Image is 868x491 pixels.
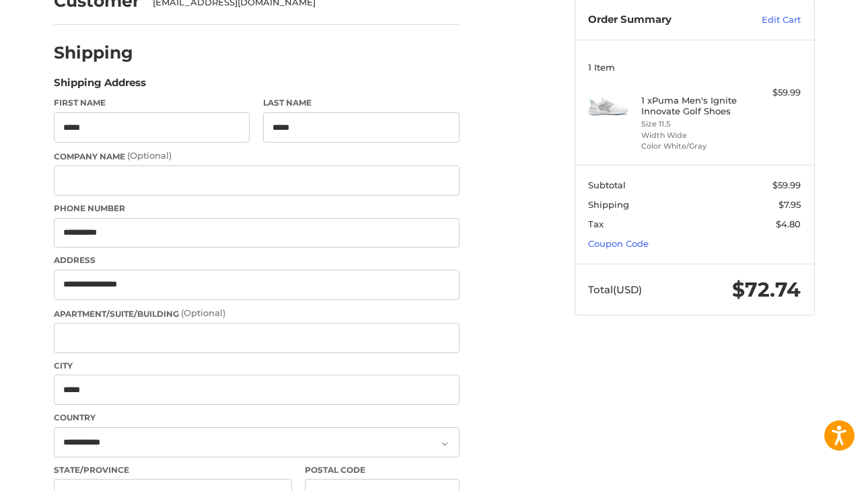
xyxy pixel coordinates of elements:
li: Width Wide [641,130,744,141]
span: Shipping [588,199,629,210]
li: Color White/Gray [641,141,744,152]
label: Company Name [54,149,460,163]
li: Size 11.5 [641,118,744,130]
label: City [54,360,460,372]
span: $4.80 [776,219,801,229]
a: Coupon Code [588,238,649,249]
span: Tax [588,219,604,229]
label: Phone Number [54,202,460,215]
a: Edit Cart [733,13,801,27]
h3: Order Summary [588,13,733,27]
label: State/Province [54,464,292,476]
label: Apartment/Suite/Building [54,307,460,320]
span: $7.95 [779,199,801,210]
iframe: Google Customer Reviews [757,455,868,491]
label: Postal Code [305,464,460,476]
div: $59.99 [748,86,801,100]
span: Subtotal [588,180,626,190]
legend: Shipping Address [54,75,146,97]
label: Address [54,254,460,266]
span: Total (USD) [588,283,642,296]
span: $72.74 [732,277,801,302]
h4: 1 x Puma Men's Ignite Innovate Golf Shoes [641,95,744,117]
small: (Optional) [181,307,225,318]
h2: Shipping [54,42,133,63]
span: $59.99 [772,180,801,190]
label: First Name [54,97,250,109]
h3: 1 Item [588,62,801,73]
small: (Optional) [127,150,172,161]
label: Last Name [263,97,460,109]
label: Country [54,412,460,424]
